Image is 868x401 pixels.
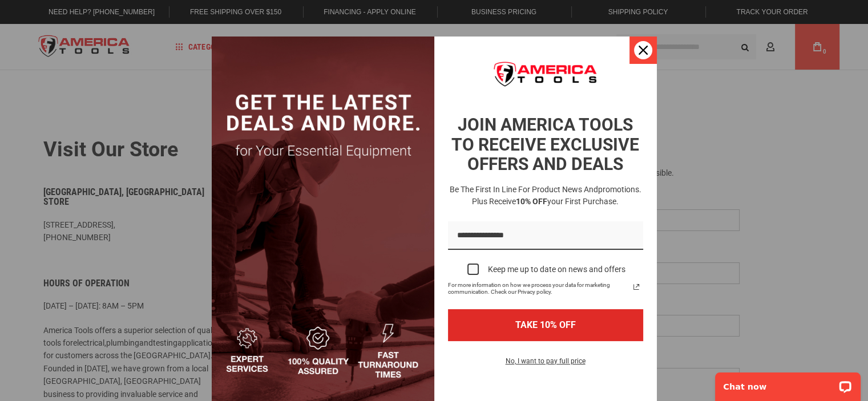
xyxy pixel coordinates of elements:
strong: JOIN AMERICA TOOLS TO RECEIVE EXCLUSIVE OFFERS AND DEALS [451,115,639,174]
svg: close icon [639,46,648,55]
span: promotions. Plus receive your first purchase. [472,185,641,206]
span: For more information on how we process your data for marketing communication. Check our Privacy p... [448,282,629,295]
button: No, I want to pay full price [496,355,595,374]
strong: 10% OFF [516,197,547,206]
div: Keep me up to date on news and offers [488,265,625,274]
input: Email field [448,221,643,250]
button: Close [629,37,657,64]
h3: Be the first in line for product news and [446,184,645,208]
iframe: LiveChat chat widget [708,365,868,401]
svg: link icon [629,280,643,294]
a: Read our Privacy Policy [629,280,643,294]
button: TAKE 10% OFF [448,309,643,341]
